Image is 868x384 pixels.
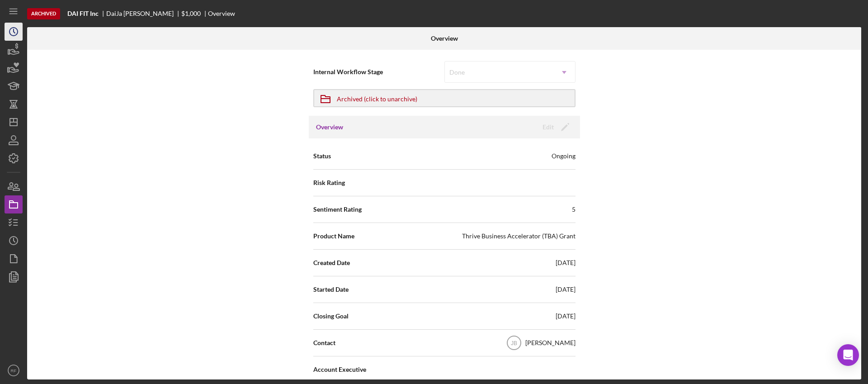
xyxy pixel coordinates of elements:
[313,232,354,241] span: Product Name
[313,67,444,76] span: Internal Workflow Stage
[313,89,576,107] button: Archived (click to unarchive)
[556,285,576,294] div: [DATE]
[542,120,554,134] div: Edit
[313,338,335,347] span: Contact
[313,365,366,374] span: Account Executive
[27,8,60,19] div: Archived
[316,123,343,132] h3: Overview
[556,312,576,321] div: [DATE]
[181,10,201,17] div: $1,000
[525,338,576,347] div: [PERSON_NAME]
[313,178,345,187] span: Risk Rating
[313,205,362,214] span: Sentiment Rating
[313,285,349,294] span: Started Date
[67,10,99,17] b: DAI FIT Inc
[106,10,181,17] div: DaiJa [PERSON_NAME]
[462,232,576,241] div: Thrive Business Accelerator (TBA) Grant
[313,312,349,321] span: Closing Goal
[337,90,417,106] div: Archived (click to unarchive)
[572,205,576,214] div: 5
[5,361,23,379] button: RF
[313,258,350,267] span: Created Date
[431,35,458,42] b: Overview
[11,368,17,373] text: RF
[208,10,235,17] div: Overview
[510,340,517,346] text: JB
[537,120,573,134] button: Edit
[837,344,859,366] div: Open Intercom Messenger
[313,152,331,161] span: Status
[552,152,576,161] div: Ongoing
[556,258,576,267] div: [DATE]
